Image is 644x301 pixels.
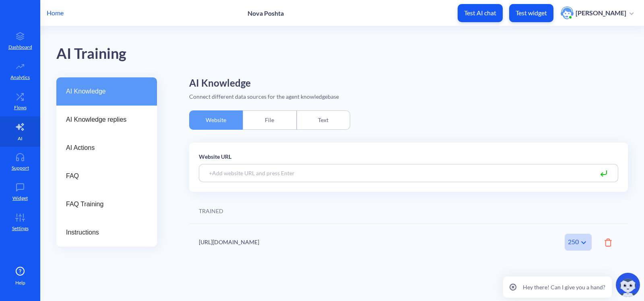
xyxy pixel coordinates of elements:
[56,42,126,65] div: AI Training
[189,92,628,101] div: Connect different data sources for the agent knowledgebase
[56,190,157,218] a: FAQ Training
[248,9,284,17] p: Nova Poshta
[18,135,23,142] p: AI
[561,6,574,19] img: user photo
[199,238,531,246] div: [URL][DOMAIN_NAME]
[56,134,157,162] a: AI Actions
[56,162,157,190] a: FAQ
[189,77,628,89] h2: AI Knowledge
[616,273,640,297] img: copilot-icon.svg
[523,283,605,291] p: Hey there! Can I give you a hand?
[243,110,296,130] div: File
[12,195,28,202] p: Widget
[557,6,638,20] button: user photo[PERSON_NAME]
[66,171,141,181] span: FAQ
[199,152,618,161] p: Website URL
[66,87,141,96] span: AI Knowledge
[8,44,32,51] p: Dashboard
[15,279,25,286] span: Help
[56,106,157,134] a: AI Knowledge replies
[565,234,592,251] div: 250
[10,74,30,81] p: Analytics
[14,104,27,111] p: Flows
[199,164,618,182] input: +Add website URL and press Enter
[516,9,547,17] p: Test widget
[458,4,503,22] button: Test AI chat
[189,110,243,130] div: Website
[509,4,553,22] button: Test widget
[66,199,141,209] span: FAQ Training
[297,110,350,130] div: Text
[12,164,29,172] p: Support
[66,115,141,125] span: AI Knowledge replies
[576,8,626,17] p: [PERSON_NAME]
[56,218,157,247] a: Instructions
[464,9,496,17] p: Test AI chat
[66,143,141,153] span: AI Actions
[199,207,223,215] div: TRAINED
[12,225,29,232] p: Settings
[56,77,157,106] a: AI Knowledge
[47,8,64,18] p: Home
[66,228,141,237] span: Instructions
